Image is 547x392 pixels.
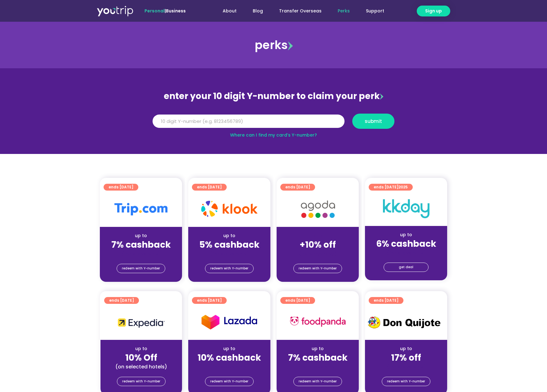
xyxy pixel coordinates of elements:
[280,184,315,191] a: ends [DATE]
[358,5,392,17] a: Support
[149,88,398,104] div: enter your 10 digit Y-number to claim your perk
[122,264,160,273] span: redeem with Y-number
[192,184,227,191] a: ends [DATE]
[105,232,177,239] div: up to
[282,250,354,257] div: (for stays only)
[288,352,348,364] strong: 7% cashback
[370,250,442,256] div: (for stays only)
[145,8,165,14] span: Personal
[104,184,138,191] a: ends [DATE]
[417,6,450,16] a: Sign up
[109,184,133,191] span: ends [DATE]
[300,239,336,251] strong: +10% off
[376,238,436,250] strong: 6% cashback
[282,363,354,370] div: (for stays only)
[145,8,186,14] span: |
[271,5,330,17] a: Transfer Overseas
[210,377,248,386] span: redeem with Y-number
[285,184,310,191] span: ends [DATE]
[166,8,186,14] a: Business
[205,264,254,273] a: redeem with Y-number
[369,184,413,191] a: ends [DATE]2025
[312,232,323,239] span: up to
[202,5,392,17] nav: Menu
[193,345,265,352] div: up to
[230,132,317,138] a: Where can I find my card’s Y-number?
[153,114,394,133] form: Y Number
[122,377,160,386] span: redeem with Y-number
[197,184,222,191] span: ends [DATE]
[117,377,166,386] a: redeem with Y-number
[369,297,403,304] a: ends [DATE]
[192,297,227,304] a: ends [DATE]
[109,297,134,304] span: ends [DATE]
[198,352,261,364] strong: 10% cashback
[245,5,271,17] a: Blog
[370,232,442,238] div: up to
[210,264,248,273] span: redeem with Y-number
[105,250,177,257] div: (for stays only)
[330,5,358,17] a: Perks
[111,239,171,251] strong: 7% cashback
[193,363,265,370] div: (for stays only)
[215,5,245,17] a: About
[374,297,398,304] span: ends [DATE]
[153,115,345,128] input: 10 digit Y-number (e.g. 8123456789)
[197,297,222,304] span: ends [DATE]
[382,377,430,386] a: redeem with Y-number
[399,263,413,272] span: get deal
[117,264,165,273] a: redeem with Y-number
[370,345,442,352] div: up to
[398,184,408,190] span: 2025
[125,352,157,364] strong: 10% Off
[205,377,254,386] a: redeem with Y-number
[365,119,382,124] span: submit
[193,250,265,257] div: (for stays only)
[384,263,429,272] a: get deal
[105,363,177,370] div: (on selected hotels)
[104,297,139,304] a: ends [DATE]
[299,377,337,386] span: redeem with Y-number
[199,239,260,251] strong: 5% cashback
[293,264,342,273] a: redeem with Y-number
[425,8,442,14] span: Sign up
[193,232,265,239] div: up to
[374,184,408,191] span: ends [DATE]
[105,345,177,352] div: up to
[387,377,425,386] span: redeem with Y-number
[370,363,442,370] div: (for stays only)
[352,114,394,129] button: submit
[299,264,337,273] span: redeem with Y-number
[280,297,315,304] a: ends [DATE]
[293,377,342,386] a: redeem with Y-number
[285,297,310,304] span: ends [DATE]
[282,345,354,352] div: up to
[391,352,421,364] strong: 17% off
